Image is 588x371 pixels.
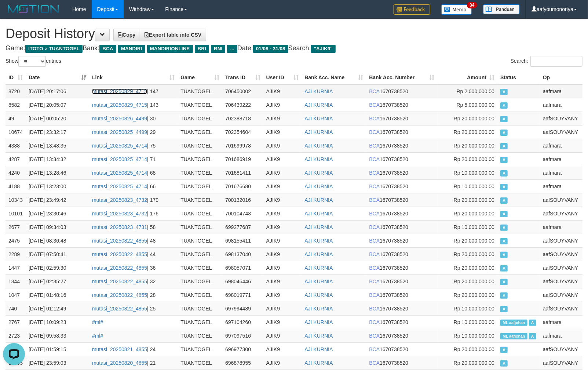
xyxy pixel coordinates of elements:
span: BCA [369,129,380,135]
td: 2767 [6,315,26,329]
td: aafSOUYVANY [540,342,582,356]
td: 1047 [6,288,26,302]
td: 701699978 [222,139,263,152]
td: 1670738520 [366,98,437,112]
td: aafmara [540,315,582,329]
span: Manually Linked by aafjohan [500,333,527,339]
td: TUANTOGEL [178,247,222,261]
span: Rp 10.000.000,00 [454,224,494,230]
td: 698046446 [222,274,263,288]
td: 706450002 [222,84,263,98]
td: 1670738520 [366,193,437,207]
td: | 68 [89,166,178,179]
td: aafmara [540,166,582,179]
label: Search: [511,56,582,67]
span: BCA [369,143,380,149]
span: Rp 20.000.000,00 [454,279,494,284]
th: Game: activate to sort column ascending [178,71,222,84]
a: AJI KURNIA [304,265,333,271]
span: Rp 20.000.000,00 [454,197,494,203]
img: MOTION_logo.png [6,4,61,15]
span: Approved [500,279,508,285]
td: AJIK9 [263,179,302,193]
label: Show entries [6,56,61,67]
span: 34 [467,2,477,8]
td: [DATE] 20:05:07 [26,98,89,112]
img: Feedback.jpg [394,4,430,15]
td: 700132016 [222,193,263,207]
span: ITOTO > TUANTOGEL [25,45,83,53]
td: AJIK9 [263,302,302,315]
td: 698019771 [222,288,263,302]
th: Bank Acc. Number: activate to sort column ascending [366,71,437,84]
td: aafmara [540,329,582,342]
a: AJI KURNIA [304,333,333,339]
td: 696977300 [222,342,263,356]
a: mutasi_20250829_4715 [92,88,147,94]
span: 01/08 - 31/08 [253,45,288,53]
a: mutasi_20250822_4855 [92,265,147,271]
td: AJIK9 [263,125,302,139]
span: Rp 20.000.000,00 [454,156,494,162]
td: TUANTOGEL [178,274,222,288]
td: 1670738520 [366,302,437,315]
a: #ml# [92,333,103,339]
span: BCA [369,197,380,203]
span: Rp 10.000.000,00 [454,333,494,339]
td: [DATE] 02:59:30 [26,261,89,274]
span: Approved [500,211,508,217]
td: 1670738520 [366,220,437,234]
td: AJIK9 [263,98,302,112]
a: AJI KURNIA [304,319,333,325]
td: aafSOUYVANY [540,193,582,207]
td: 702388718 [222,112,263,125]
td: 10343 [6,193,26,207]
span: Manually Linked by aafjohan [500,320,527,326]
td: 49 [6,112,26,125]
a: AJI KURNIA [304,238,333,244]
td: 2723 [6,329,26,342]
span: Copy [118,32,135,38]
td: [DATE] 13:48:35 [26,139,89,152]
td: [DATE] 01:48:16 [26,288,89,302]
a: mutasi_20250825_4714 [92,183,147,189]
td: AJIK9 [263,329,302,342]
span: BCA [369,156,380,162]
img: Button%20Memo.svg [441,4,472,15]
span: MANDIRI [118,45,145,53]
td: TUANTOGEL [178,193,222,207]
td: TUANTOGEL [178,125,222,139]
td: 1670738520 [366,234,437,247]
span: Rp 2.000.000,00 [457,88,495,94]
td: | 48 [89,234,178,247]
a: mutasi_20250822_4855 [92,279,147,284]
span: Approved [529,320,536,326]
td: | 21 [89,356,178,370]
td: 698057071 [222,261,263,274]
span: Rp 20.000.000,00 [454,265,494,271]
span: BCA [369,333,380,339]
td: AJIK9 [263,234,302,247]
a: AJI KURNIA [304,170,333,176]
td: | 75 [89,139,178,152]
td: TUANTOGEL [178,329,222,342]
span: Rp 10.000.000,00 [454,183,494,189]
span: MANDIRIONLINE [147,45,193,53]
td: aafmara [540,98,582,112]
span: BCA [369,88,380,94]
td: [DATE] 13:34:32 [26,152,89,166]
span: Rp 20.000.000,00 [454,292,494,298]
span: "AJIK9" [311,45,336,53]
td: 1670738520 [366,288,437,302]
td: | 36 [89,261,178,274]
td: 699277687 [222,220,263,234]
th: Trans ID: activate to sort column ascending [222,71,263,84]
span: Approved [500,347,508,353]
a: Copy [113,29,140,41]
span: BCA [369,116,380,121]
a: AJI KURNIA [304,292,333,298]
td: TUANTOGEL [178,112,222,125]
td: [DATE] 13:28:46 [26,166,89,179]
span: Rp 20.000.000,00 [454,251,494,257]
span: BCA [369,306,380,312]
